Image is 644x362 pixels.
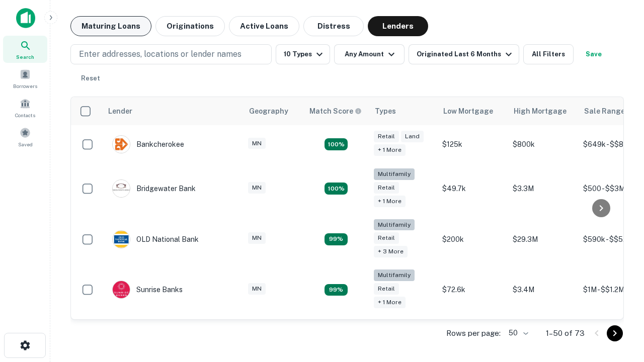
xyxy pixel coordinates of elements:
[325,138,348,150] div: Matching Properties: 16, hasApolloMatch: undefined
[3,94,47,121] a: Contacts
[546,327,585,339] p: 1–50 of 73
[374,246,408,257] div: + 3 more
[437,264,508,315] td: $72.6k
[102,97,243,125] th: Lender
[594,249,644,298] iframe: Chat Widget
[113,281,130,298] img: picture
[374,144,406,156] div: + 1 more
[437,163,508,214] td: $49.7k
[374,297,406,308] div: + 1 more
[248,232,266,244] div: MN
[108,105,132,117] div: Lender
[309,106,362,117] div: Capitalize uses an advanced AI algorithm to match your search with the best lender. The match sco...
[325,284,348,296] div: Matching Properties: 11, hasApolloMatch: undefined
[249,105,288,117] div: Geography
[443,105,493,117] div: Low Mortgage
[112,179,196,198] div: Bridgewater Bank
[584,105,625,117] div: Sale Range
[155,16,225,36] button: Originations
[437,125,508,163] td: $125k
[374,269,415,281] div: Multifamily
[607,325,623,341] button: Go to next page
[303,97,369,125] th: Capitalize uses an advanced AI algorithm to match your search with the best lender. The match sco...
[112,135,184,153] div: Bankcherokee
[15,111,35,119] span: Contacts
[508,264,578,315] td: $3.4M
[13,82,37,90] span: Borrowers
[16,8,35,28] img: capitalize-icon.png
[334,44,405,64] button: Any Amount
[523,44,574,64] button: All Filters
[70,44,272,64] button: Enter addresses, locations or lender names
[514,105,567,117] div: High Mortgage
[3,65,47,92] a: Borrowers
[309,106,360,117] h6: Match Score
[112,281,183,299] div: Sunrise Banks
[3,123,47,150] a: Saved
[437,214,508,265] td: $200k
[369,97,437,125] th: Types
[508,125,578,163] td: $800k
[508,214,578,265] td: $29.3M
[374,283,399,295] div: Retail
[446,327,501,339] p: Rows per page:
[578,44,610,64] button: Save your search to get updates of matches that match your search criteria.
[243,97,303,125] th: Geography
[113,231,130,248] img: picture
[16,53,34,61] span: Search
[374,196,406,207] div: + 1 more
[508,163,578,214] td: $3.3M
[374,232,399,244] div: Retail
[112,230,199,248] div: OLD National Bank
[79,48,242,60] p: Enter addresses, locations or lender names
[248,138,266,149] div: MN
[74,68,107,88] button: Reset
[325,233,348,245] div: Matching Properties: 11, hasApolloMatch: undefined
[325,183,348,195] div: Matching Properties: 20, hasApolloMatch: undefined
[401,131,424,142] div: Land
[368,16,428,36] button: Lenders
[248,182,266,194] div: MN
[276,44,330,64] button: 10 Types
[505,326,530,340] div: 50
[374,219,415,231] div: Multifamily
[70,16,151,36] button: Maturing Loans
[374,182,399,194] div: Retail
[113,180,130,197] img: picture
[3,36,47,63] a: Search
[417,48,515,60] div: Originated Last 6 Months
[113,136,130,153] img: picture
[508,97,578,125] th: High Mortgage
[229,16,299,36] button: Active Loans
[437,97,508,125] th: Low Mortgage
[248,283,266,295] div: MN
[303,16,364,36] button: Distress
[375,105,396,117] div: Types
[409,44,519,64] button: Originated Last 6 Months
[374,131,399,142] div: Retail
[18,140,33,148] span: Saved
[374,168,415,180] div: Multifamily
